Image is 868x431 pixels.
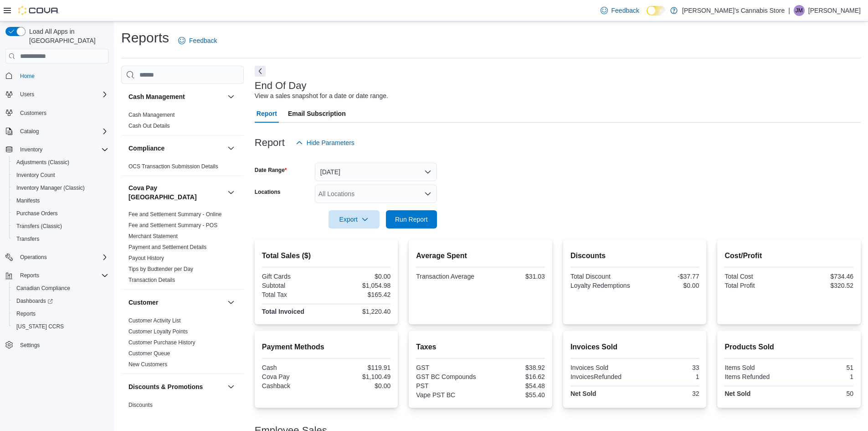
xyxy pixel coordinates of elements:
[328,382,390,389] div: $0.00
[791,273,853,280] div: $734.46
[570,364,633,371] div: Invoices Sold
[128,254,164,262] span: Payout History
[570,282,633,289] div: Loyalty Redemptions
[16,126,42,137] button: Catalog
[16,297,53,305] span: Dashboards
[20,73,35,80] span: Home
[128,350,170,357] span: Customer Queue
[395,215,428,224] span: Run Report
[9,182,112,194] button: Inventory Manager (Classic)
[2,106,112,119] button: Customers
[121,109,244,135] div: Cash Management
[416,342,545,353] h2: Taxes
[128,144,164,153] h3: Compliance
[16,340,43,351] a: Settings
[121,315,244,374] div: Customer
[16,71,38,82] a: Home
[16,339,108,351] span: Settings
[788,5,790,16] p: |
[16,270,43,281] button: Reports
[16,108,50,119] a: Customers
[262,308,304,315] strong: Total Invoiced
[611,6,639,15] span: Feedback
[13,283,108,294] span: Canadian Compliance
[328,273,390,280] div: $0.00
[13,283,74,294] a: Canadian Compliance
[262,282,324,289] div: Subtotal
[16,252,51,263] button: Operations
[128,317,181,324] span: Customer Activity List
[26,27,108,45] span: Load All Apps in [GEOGRAPHIC_DATA]
[257,104,277,123] span: Report
[16,159,69,166] span: Adjustments (Classic)
[5,65,108,375] nav: Complex example
[16,323,64,330] span: [US_STATE] CCRS
[9,282,112,295] button: Canadian Compliance
[128,163,218,170] span: OCS Transaction Submission Details
[483,382,545,389] div: $54.48
[16,184,85,192] span: Inventory Manager (Classic)
[334,210,374,228] span: Export
[724,364,787,371] div: Items Sold
[637,273,699,280] div: -$37.77
[226,297,236,308] button: Customer
[2,251,112,264] button: Operations
[16,252,108,263] span: Operations
[570,373,633,380] div: InvoicesRefunded
[128,328,188,335] span: Customer Loyalty Points
[16,171,55,179] span: Inventory Count
[386,210,437,228] button: Run Report
[13,321,67,332] a: [US_STATE] CCRS
[16,126,108,137] span: Catalog
[483,273,545,280] div: $31.03
[128,233,178,240] span: Merchant Statement
[13,321,108,332] span: Washington CCRS
[483,373,545,380] div: $16.62
[570,273,633,280] div: Total Discount
[9,156,112,169] button: Adjustments (Classic)
[570,250,699,261] h2: Discounts
[13,221,108,232] span: Transfers (Classic)
[13,208,108,219] span: Purchase Orders
[13,296,108,306] span: Dashboards
[128,163,218,170] a: OCS Transaction Submission Details
[13,308,39,319] a: Reports
[128,266,193,272] a: Tips by Budtender per Day
[226,143,236,154] button: Compliance
[424,190,431,197] button: Open list of options
[128,382,224,391] button: Discounts & Promotions
[796,5,803,16] span: JM
[13,170,59,181] a: Inventory Count
[121,209,244,289] div: Cova Pay [GEOGRAPHIC_DATA]
[20,109,46,117] span: Customers
[9,295,112,307] a: Dashboards
[307,138,354,147] span: Hide Parameters
[724,373,787,380] div: Items Refunded
[128,144,224,153] button: Compliance
[262,273,324,280] div: Gift Cards
[328,282,390,289] div: $1,054.98
[128,277,175,283] a: Transaction Details
[226,91,236,102] button: Cash Management
[128,222,217,229] span: Fee and Settlement Summary - POS
[9,233,112,245] button: Transfers
[724,342,853,353] h2: Products Sold
[328,308,390,315] div: $1,220.40
[20,146,42,153] span: Inventory
[175,31,221,50] a: Feedback
[416,391,478,399] div: Vape PST BC
[2,269,112,282] button: Reports
[724,250,853,261] h2: Cost/Profit
[13,170,108,181] span: Inventory Count
[128,255,164,261] a: Payout History
[13,182,88,193] a: Inventory Manager (Classic)
[128,122,170,130] span: Cash Out Details
[16,310,36,317] span: Reports
[13,195,108,206] span: Manifests
[791,364,853,371] div: 51
[128,233,178,239] a: Merchant Statement
[328,291,390,298] div: $165.42
[791,390,853,397] div: 50
[13,182,108,193] span: Inventory Manager (Classic)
